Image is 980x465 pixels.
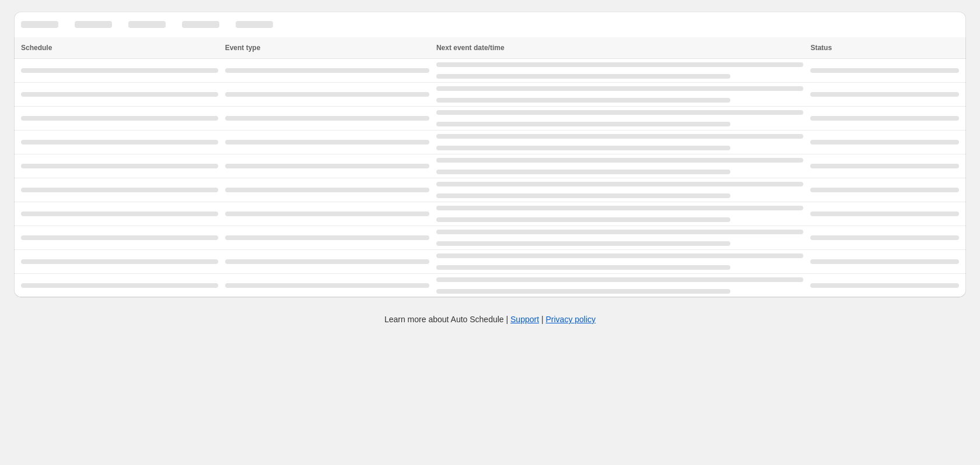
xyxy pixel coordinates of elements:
a: Support [510,315,539,324]
span: Next event date/time [436,44,505,52]
span: Status [810,44,832,52]
span: Event type [225,44,261,52]
span: Schedule [21,44,52,52]
a: Privacy policy [546,315,596,324]
p: Learn more about Auto Schedule | | [384,313,596,325]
